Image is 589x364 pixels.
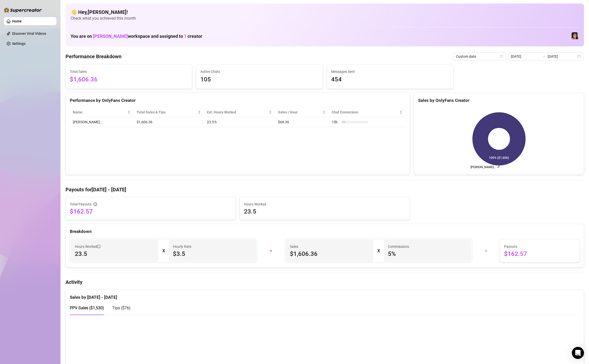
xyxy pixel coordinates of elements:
[70,290,580,301] div: Sales by [DATE] - [DATE]
[204,117,275,127] td: 23.5 h
[70,306,104,310] span: PPV Sales ( $1,530 )
[184,34,187,39] span: 1
[4,8,42,13] img: logo-BBDzfeDw.svg
[329,107,406,117] th: Chat Conversion
[173,244,191,249] article: Hourly Rate
[173,250,252,258] span: $3.5
[200,69,318,74] span: Active Chats
[278,109,322,115] span: Sales / Hour
[548,54,576,59] input: End date
[66,53,121,60] h4: Performance Breakdown
[244,207,406,216] span: 23.5
[207,109,268,115] div: Est. Hours Worked
[12,19,22,23] a: Home
[275,117,329,127] td: $68.36
[70,207,231,216] span: $162.57
[471,165,496,169] text: [PERSON_NAME]…
[504,250,575,258] span: $162.57
[260,247,282,255] div: +
[70,201,91,207] span: Total Payouts
[75,244,101,249] span: Hours Worked
[572,347,584,359] div: Open Intercom Messenger
[200,75,318,84] span: 105
[12,42,25,46] a: Settings
[290,244,369,249] span: Sales
[70,75,188,84] span: $1,606.36
[504,244,575,249] span: Payouts
[97,245,101,248] span: info-circle
[244,201,406,207] span: Hours Worked
[137,109,197,115] span: Total Sales & Tips
[66,279,584,286] h4: Activity
[70,228,580,235] div: Breakdown
[332,109,398,115] span: Chat Conversion
[475,247,497,255] div: =
[71,16,579,21] span: Check what you achieved this month
[75,250,154,258] span: 23.5
[377,247,380,255] div: X
[73,109,127,115] span: Name
[66,186,584,193] h4: Payouts for [DATE] - [DATE]
[542,54,546,58] span: swap-right
[134,107,204,117] th: Total Sales & Tips
[332,119,340,125] span: 15 %
[70,97,406,104] div: Performance by OnlyFans Creator
[94,202,97,206] span: info-circle
[275,107,329,117] th: Sales / Hour
[162,247,165,255] div: X
[542,54,546,58] span: to
[511,54,540,59] input: Start date
[112,306,131,310] span: Tips ( $76 )
[290,250,369,258] span: $1,606.36
[331,69,449,74] span: Messages Sent
[572,32,579,39] img: Luna
[70,107,134,117] th: Name
[12,32,46,36] a: Discover Viral Videos
[456,53,503,60] span: Custom date
[331,75,449,84] span: 454
[418,97,580,104] div: Sales by OnlyFans Creator
[71,9,579,16] h4: 👋 Hey, [PERSON_NAME] !
[71,34,202,39] h1: You are on workspace and assigned to creator
[388,244,409,249] article: Commissions
[500,55,503,58] span: calendar
[134,117,204,127] td: $1,606.36
[70,69,188,74] span: Total Sales
[70,117,134,127] td: [PERSON_NAME]…
[93,34,128,39] span: [PERSON_NAME]
[388,250,467,258] span: 5 %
